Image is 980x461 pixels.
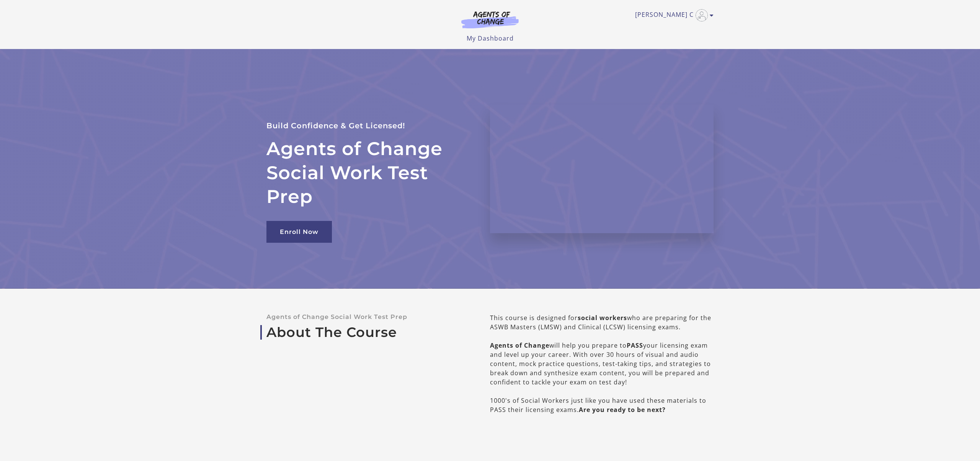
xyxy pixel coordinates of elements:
b: Agents of Change [490,341,549,350]
img: Agents of Change Logo [453,11,527,28]
b: Are you ready to be next? [579,405,666,414]
div: This course is designed for who are preparing for the ASWB Masters (LMSW) and Clinical (LCSW) lic... [490,313,714,414]
p: Agents of Change Social Work Test Prep [266,313,465,320]
b: PASS [627,341,643,350]
a: Enroll Now [266,221,332,243]
a: My Dashboard [467,34,514,43]
b: social workers [578,314,627,322]
a: About The Course [266,324,465,340]
p: Build Confidence & Get Licensed! [266,119,472,132]
h2: Agents of Change Social Work Test Prep [266,137,472,208]
a: Toggle menu [635,9,710,21]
